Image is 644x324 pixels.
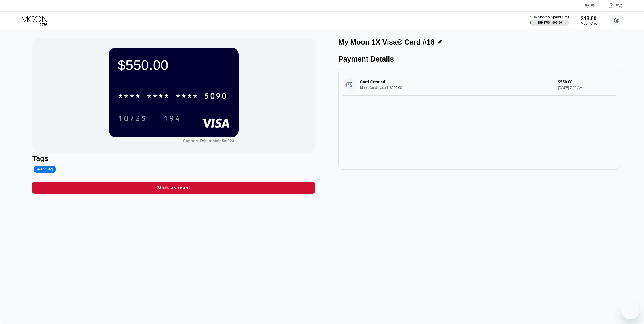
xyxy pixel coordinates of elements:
div: Add Tag [37,167,53,171]
div: FAQ [602,3,622,9]
div: Mark as used [157,185,190,191]
div: EN [591,4,596,8]
div: Moon Credit [581,22,599,26]
div: Support Token:b06e5cf923 [183,139,234,143]
div: Visa Monthly Spend Limit [530,15,569,19]
div: My Moon 1X Visa® Card #18 [338,38,435,46]
div: Tags [32,154,315,163]
div: Add Tag [34,166,56,173]
div: $550.00 [118,57,229,73]
div: 5090 [204,92,227,101]
div: 10/25 [118,115,147,124]
div: $48.89Moon Credit [581,16,599,26]
div: Payment Details [338,55,621,63]
div: Mark as used [32,182,315,194]
div: $99.97 / $4,000.00 [537,21,562,24]
iframe: Button to launch messaging window [621,301,639,319]
div: 194 [163,115,181,124]
div: Visa Monthly Spend Limit$99.97/$4,000.00 [530,15,569,26]
div: FAQ [616,4,622,8]
div: EN [585,3,602,9]
div: $48.89 [581,16,599,22]
div: 194 [159,111,185,126]
div: 10/25 [114,111,151,126]
div: Support Token: b06e5cf923 [183,139,234,143]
